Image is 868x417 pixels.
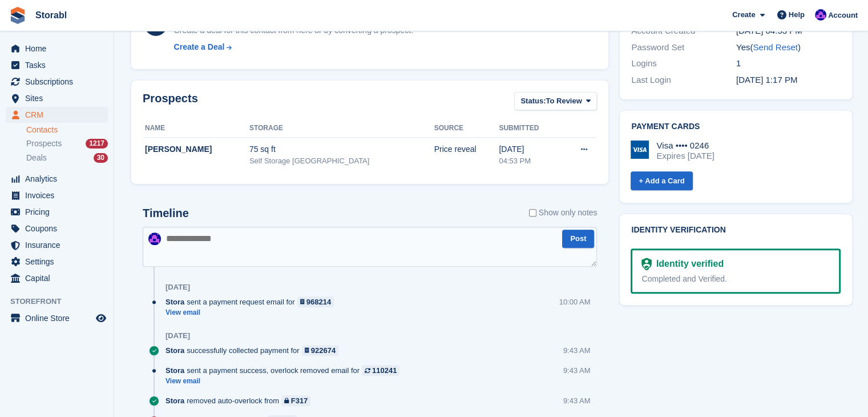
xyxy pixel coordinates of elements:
div: [DATE] [499,143,560,155]
div: Visa •••• 0246 [656,141,714,151]
a: F317 [281,395,310,406]
span: Stora [165,395,184,406]
span: Invoices [25,187,94,203]
img: Identity Verification Ready [641,258,651,270]
a: View email [165,308,340,318]
a: menu [6,41,108,57]
a: menu [6,204,108,220]
div: 9:43 AM [563,365,591,376]
a: Create a Deal [174,41,413,53]
a: menu [6,171,108,187]
h2: Identity verification [631,226,841,235]
div: 9:43 AM [563,345,591,356]
a: menu [6,220,108,236]
span: Settings [25,254,94,270]
div: Password Set [631,41,736,54]
div: Create a Deal [174,41,225,53]
div: 1 [736,57,841,70]
a: 968214 [297,296,334,307]
a: Storabl [31,6,71,25]
span: Insurance [25,237,94,253]
span: Sites [25,90,94,106]
span: Deals [26,153,47,163]
span: Storefront [10,296,114,307]
span: Analytics [25,171,94,187]
span: Account [828,10,858,21]
div: 110241 [372,365,397,376]
span: ( ) [750,42,800,52]
div: 922674 [311,345,336,356]
div: 9:43 AM [563,395,591,406]
a: menu [6,237,108,253]
img: Visa Logo [631,141,649,159]
div: 968214 [306,296,331,307]
span: To Review [546,95,582,107]
div: 30 [94,153,108,163]
time: 2025-09-25 12:17:44 UTC [736,75,797,85]
span: Online Store [25,310,94,326]
th: Submitted [499,119,560,138]
div: 10:00 AM [559,296,591,307]
button: Post [562,230,594,248]
div: sent a payment request email for [165,296,340,307]
a: menu [6,107,108,123]
span: Status: [520,95,546,107]
a: Contacts [26,125,108,135]
div: F317 [291,395,308,406]
span: Capital [25,270,94,286]
a: menu [6,57,108,73]
a: Prospects 1217 [26,138,108,150]
span: Stora [165,365,184,376]
div: Account Created [631,25,736,38]
div: Completed and Verified. [641,273,830,285]
div: Price reveal [434,143,499,155]
img: stora-icon-8386f47178a22dfd0bd8f6a31ec36ba5ce8667c1dd55bd0f319d3a0aa187defe.svg [9,7,26,24]
a: 110241 [362,365,399,376]
div: [DATE] 04:53 PM [736,25,841,38]
div: sent a payment success, overlock removed email for [165,365,405,376]
div: Last Login [631,74,736,87]
span: Stora [165,345,184,356]
span: Create [732,9,755,21]
div: [DATE] [165,283,190,292]
a: Deals 30 [26,152,108,164]
div: Self Storage [GEOGRAPHIC_DATA] [249,155,434,167]
th: Source [434,119,499,138]
a: menu [6,90,108,106]
th: Name [143,119,249,138]
div: [DATE] [165,331,190,340]
a: Send Reset [753,42,797,52]
span: Prospects [26,138,62,149]
div: Logins [631,57,736,70]
h2: Payment cards [631,122,841,131]
label: Show only notes [529,207,597,219]
a: menu [6,310,108,326]
input: Show only notes [529,207,536,219]
h2: Timeline [143,207,189,220]
button: Status: To Review [514,92,597,111]
span: CRM [25,107,94,123]
span: Home [25,41,94,57]
a: + Add a Card [631,171,692,190]
img: Bailey Hunt [815,9,826,21]
div: successfully collected payment for [165,345,344,356]
a: 922674 [302,345,339,356]
div: 75 sq ft [249,143,434,155]
div: 1217 [86,139,108,149]
h2: Prospects [143,92,198,113]
a: menu [6,187,108,203]
div: Yes [736,41,841,54]
a: View email [165,376,405,386]
a: menu [6,270,108,286]
span: Tasks [25,57,94,73]
div: [PERSON_NAME] [145,143,249,155]
div: Identity verified [652,257,724,271]
span: Subscriptions [25,74,94,90]
a: menu [6,74,108,90]
div: 04:53 PM [499,155,560,167]
span: Coupons [25,220,94,236]
div: Expires [DATE] [656,151,714,161]
span: Help [789,9,805,21]
div: removed auto-overlock from [165,395,316,406]
a: menu [6,254,108,270]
